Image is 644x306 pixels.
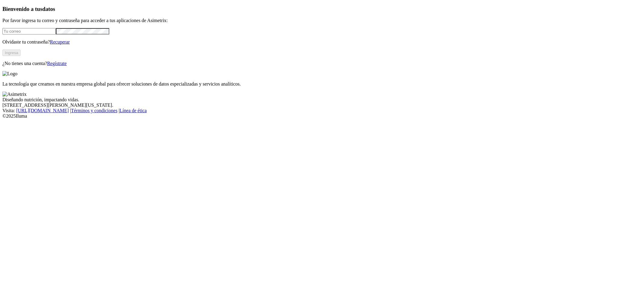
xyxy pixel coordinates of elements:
a: Línea de ética [120,108,147,113]
a: Recuperar [50,39,70,44]
p: La tecnología que creamos en nuestra empresa global para ofrecer soluciones de datos especializad... [2,81,642,87]
a: [URL][DOMAIN_NAME] [16,108,69,113]
p: Olvidaste tu contraseña? [2,39,642,45]
button: Ingresa [2,50,21,56]
p: Por favor ingresa tu correo y contraseña para acceder a tus aplicaciones de Asimetrix: [2,18,642,23]
img: Logo [2,71,18,76]
div: © 2025 Iluma [2,113,642,119]
div: [STREET_ADDRESS][PERSON_NAME][US_STATE]. [2,103,642,108]
span: datos [42,6,55,12]
a: Términos y condiciones [71,108,117,113]
h3: Bienvenido a tus [2,6,642,12]
div: Diseñando nutrición, impactando vidas. [2,97,642,103]
a: Regístrate [47,61,67,66]
div: Visita : | | [2,108,642,113]
p: ¿No tienes una cuenta? [2,61,642,66]
img: Asimetrix [2,92,27,97]
input: Tu correo [2,28,56,34]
